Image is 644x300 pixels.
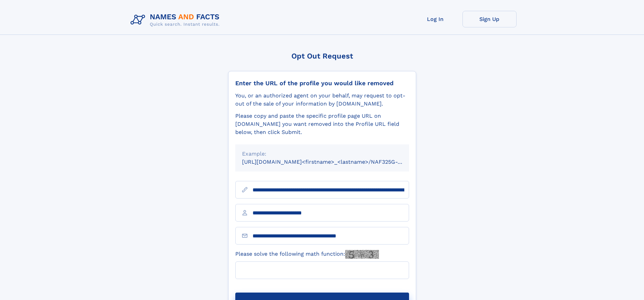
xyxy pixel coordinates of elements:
div: Please copy and paste the specific profile page URL on [DOMAIN_NAME] you want removed into the Pr... [235,112,409,136]
label: Please solve the following math function: [235,250,379,259]
img: Logo Names and Facts [128,11,225,29]
div: Example: [242,150,402,158]
div: Opt Out Request [228,52,416,60]
div: Enter the URL of the profile you would like removed [235,79,409,87]
div: You, or an authorized agent on your behalf, may request to opt-out of the sale of your informatio... [235,92,409,108]
small: [URL][DOMAIN_NAME]<firstname>_<lastname>/NAF325G-xxxxxxxx [242,159,422,165]
a: Sign Up [462,11,517,27]
a: Log In [408,11,462,27]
